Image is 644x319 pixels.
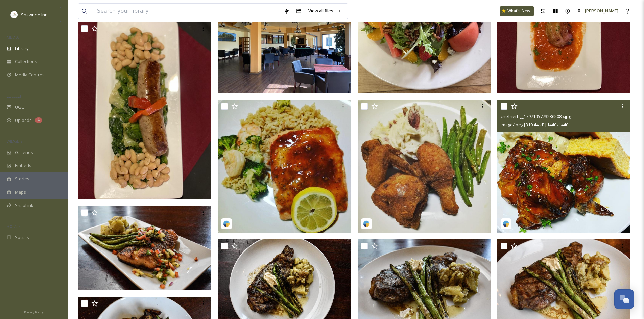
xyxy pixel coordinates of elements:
[15,234,29,241] span: Socials
[614,289,634,309] button: Open Chat
[24,308,44,316] a: Privacy Policy
[78,206,211,290] img: 5c97df79-179b-c1dd-3833-c41df096eaae.jpg
[15,176,29,182] span: Stories
[15,202,33,209] span: SnapLink
[585,8,618,14] span: [PERSON_NAME]
[7,139,22,144] span: WIDGETS
[35,117,42,123] div: 4
[218,100,351,233] img: chefherb__17872466903274206.jpg
[15,117,32,124] span: Uploads
[21,11,48,18] span: Shawnee Inn
[305,4,344,18] a: View all files
[94,4,281,19] input: Search your library
[223,220,230,227] img: snapsea-logo.png
[15,162,31,169] span: Embeds
[500,6,534,16] a: What's New
[15,189,26,195] span: Maps
[78,22,211,199] img: 3249002f-5f8d-5827-6369-d44ecb04217d.jpg
[15,58,37,65] span: Collections
[11,11,18,18] img: shawnee-300x300.jpg
[497,100,630,233] img: chefherb__17971957732365085.jpg
[503,220,509,227] img: snapsea-logo.png
[7,35,19,40] span: MEDIA
[358,100,491,233] img: chefherb__17910903526624373.jpg
[501,113,571,119] span: chefherb__17971957732365085.jpg
[363,220,370,227] img: snapsea-logo.png
[15,149,33,156] span: Galleries
[15,104,24,110] span: UGC
[15,45,28,52] span: Library
[501,122,568,128] span: image/jpeg | 310.44 kB | 1440 x 1440
[7,224,20,229] span: SOCIALS
[7,94,21,99] span: COLLECT
[574,4,622,18] a: [PERSON_NAME]
[15,72,45,78] span: Media Centres
[24,310,44,314] span: Privacy Policy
